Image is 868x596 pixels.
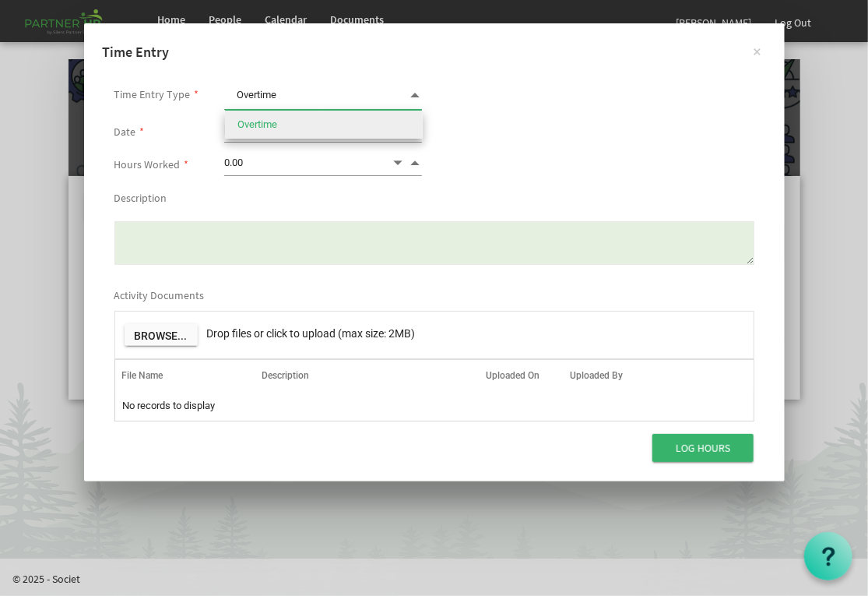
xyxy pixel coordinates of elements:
label: Description [114,192,167,204]
span: File Name [121,370,163,381]
span: Description [262,370,309,381]
label: Time Entry Type [114,89,191,101]
li: Overtime [225,111,423,139]
span: Decrement value [391,154,405,172]
input: Log Hours [652,434,754,462]
td: No records to display [115,391,754,421]
span: Drop files or click to upload (max size: 2MB) [207,327,416,340]
button: × [738,31,777,70]
label: Hours Worked [114,159,181,171]
button: Browse... [125,324,198,346]
h4: Time Entry [103,42,766,62]
span: Uploaded By [570,370,623,381]
span: Increment value [408,154,422,172]
label: Activity Documents [114,290,205,302]
span: Uploaded On [486,370,539,381]
label: Date [114,126,136,138]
